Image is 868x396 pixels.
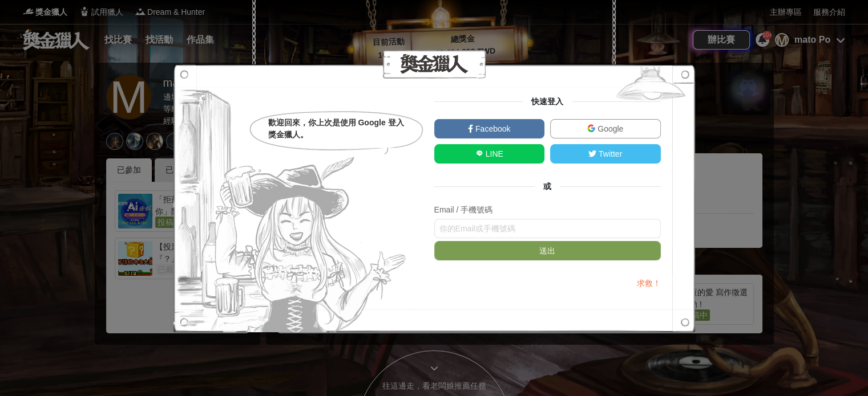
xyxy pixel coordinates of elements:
img: Signup [173,64,410,332]
a: 求救！ [636,279,660,288]
span: Twitter [596,149,622,158]
span: LINE [483,149,503,158]
span: Facebook [473,124,510,133]
div: 歡迎回來，你上次是使用 Google 登入獎金獵人。 [268,117,409,141]
img: Google [587,124,595,132]
span: Google [595,124,623,133]
div: Email / 手機號碼 [434,204,661,216]
span: 快速登入 [523,97,572,106]
img: LINE [475,149,483,157]
img: Signup [607,64,695,107]
input: 你的Email或手機號碼 [434,219,661,238]
span: 或 [535,182,560,191]
button: 送出 [434,241,661,260]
